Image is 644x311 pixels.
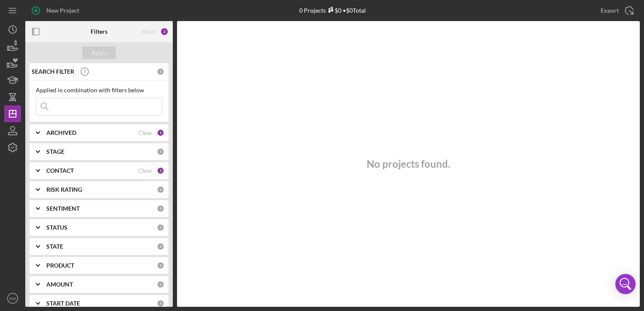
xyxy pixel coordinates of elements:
b: STATE [46,243,63,250]
div: 2 [160,27,169,36]
div: Apply [91,46,107,59]
div: Applied in combination with filters below [36,87,162,94]
b: Filters [91,28,107,35]
div: 0 [157,68,164,75]
div: 0 [157,243,164,250]
div: Reset [142,28,156,35]
h3: No projects found. [367,158,450,170]
text: PM [10,296,16,301]
div: Clear [138,129,153,136]
div: 0 [157,262,164,269]
b: PRODUCT [46,262,74,269]
div: 1 [157,167,164,174]
button: PM [4,290,21,307]
b: AMOUNT [46,281,73,288]
div: 0 [157,148,164,155]
div: New Project [46,2,79,19]
div: Clear [138,167,153,174]
button: Apply [82,46,116,59]
div: Export [601,2,619,19]
button: Export [592,2,640,19]
div: $0 [326,7,341,14]
b: START DATE [46,300,80,307]
b: ARCHIVED [46,129,76,136]
button: New Project [25,2,88,19]
b: STATUS [46,224,67,231]
b: CONTACT [46,167,74,174]
div: 0 [157,205,164,212]
div: 1 [157,129,164,137]
div: 0 [157,224,164,231]
b: SENTIMENT [46,205,80,212]
div: 0 [157,186,164,193]
div: Open Intercom Messenger [615,274,636,294]
b: RISK RATING [46,186,82,193]
div: 0 [157,300,164,307]
div: 0 Projects • $0 Total [299,7,366,14]
b: SEARCH FILTER [32,68,74,75]
div: 0 [157,281,164,288]
b: STAGE [46,148,64,155]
